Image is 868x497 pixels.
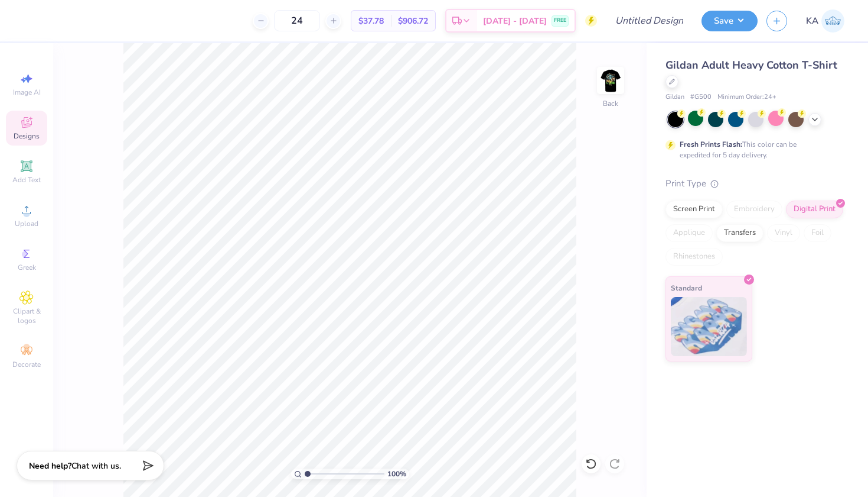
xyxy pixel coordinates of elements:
[804,224,831,242] div: Foil
[15,219,38,228] span: Upload
[665,201,723,218] div: Screen Print
[387,469,406,479] span: 100 %
[680,140,742,149] strong: Fresh Prints Flash:
[71,460,121,472] span: Chat with us.
[716,224,763,242] div: Transfers
[665,177,844,191] div: Print Type
[665,58,837,72] span: Gildan Adult Heavy Cotton T-Shirt
[13,88,41,97] span: Image AI
[12,175,41,185] span: Add Text
[12,360,41,369] span: Decorate
[358,15,384,27] span: $37.78
[821,9,844,33] img: Kristen Afacan
[717,92,776,102] span: Minimum Order: 24 +
[483,15,547,27] span: [DATE] - [DATE]
[665,248,723,266] div: Rhinestones
[29,460,71,472] strong: Need help?
[18,263,36,272] span: Greek
[680,139,825,160] div: This color can be expedited for 5 day delivery.
[554,17,566,25] span: FREE
[14,131,40,141] span: Designs
[6,306,47,325] span: Clipart & logos
[274,10,320,31] input: – –
[690,92,712,102] span: # G500
[726,201,782,218] div: Embroidery
[606,9,693,33] input: Untitled Design
[806,9,844,33] a: KA
[599,69,622,92] img: Back
[398,15,428,27] span: $906.72
[603,98,618,109] div: Back
[786,201,843,218] div: Digital Print
[701,11,758,31] button: Save
[671,282,702,294] span: Standard
[806,14,818,28] span: KA
[665,92,684,102] span: Gildan
[665,224,713,242] div: Applique
[767,224,800,242] div: Vinyl
[671,297,747,356] img: Standard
